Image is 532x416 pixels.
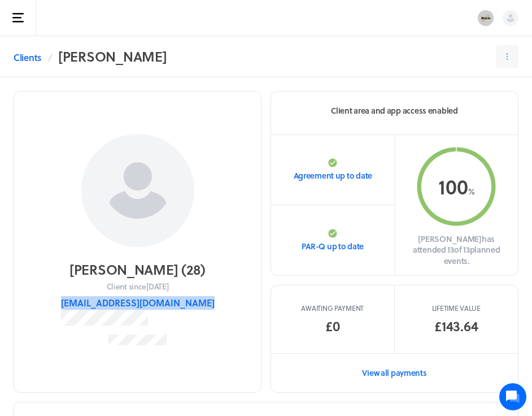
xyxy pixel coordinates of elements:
[331,105,457,116] p: Client area and app access enabled
[33,194,202,217] input: Search articles
[478,10,494,26] img: Stable
[17,75,209,111] h2: We're here to help. Ask us anything!
[404,233,509,267] p: [PERSON_NAME] has attended 13 of 13 planned events.
[434,317,478,335] p: £143.64
[432,304,481,313] p: Lifetime value
[473,6,498,31] button: Stable
[301,304,364,313] span: Awaiting payment
[58,45,167,68] h2: [PERSON_NAME]
[294,170,372,181] p: Agreement up to date
[271,135,395,205] a: Agreement up to date
[325,317,339,335] span: £0
[181,259,206,279] span: ( 28 )
[271,205,395,275] a: PAR-Q up to date
[107,281,169,292] p: Client since [DATE]
[438,171,468,201] span: 100
[17,55,209,73] h1: Hi [PERSON_NAME]
[302,241,364,252] p: PAR-Q up to date
[15,176,211,189] p: Find an answer quickly
[14,51,41,64] a: Clients
[468,185,475,197] span: %
[271,353,518,392] a: View all payments
[18,132,208,154] button: New conversation
[73,138,136,148] span: New conversation
[61,296,215,310] button: [EMAIL_ADDRESS][DOMAIN_NAME]
[14,45,167,68] nav: Breadcrumb
[69,261,206,279] h2: [PERSON_NAME]
[499,383,526,410] iframe: gist-messenger-bubble-iframe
